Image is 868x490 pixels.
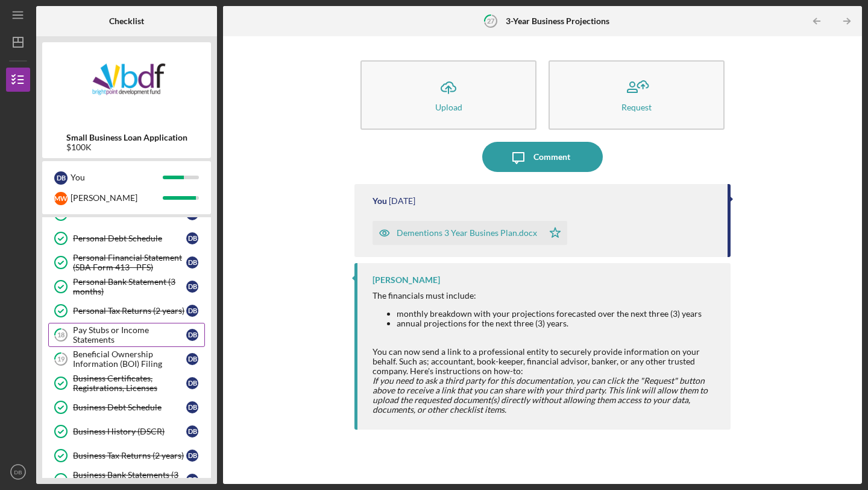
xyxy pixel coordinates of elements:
div: ​ [373,376,719,415]
div: D B [186,425,198,437]
li: monthly breakdown with your projections forecasted over the next three (3) years [397,309,719,319]
b: Small Business Loan Application [66,133,187,142]
div: [PERSON_NAME] [71,188,163,208]
div: Business History (DSCR) [73,427,186,436]
div: D B [186,474,198,486]
div: Upload [435,103,462,112]
div: D B [186,281,198,293]
tspan: 19 [57,355,65,363]
div: Comment [533,142,570,172]
a: Personal Tax Returns (2 years)DB [48,299,205,323]
div: D B [186,450,198,462]
em: If you need to ask a third party for this documentation, you can click the "Request" button above... [373,375,708,415]
li: annual projections for the next three (3) years. [397,319,719,328]
button: Dementions 3 Year Busines Plan.docx [373,221,567,245]
b: Checklist [109,16,144,26]
div: Dementions 3 Year Busines Plan.docx [397,228,537,238]
a: Business Debt ScheduleDB [48,395,205,419]
div: You [71,167,163,188]
a: Business History (DSCR)DB [48,419,205,444]
tspan: 27 [487,17,495,25]
div: D B [186,232,198,244]
div: Business Bank Statements (3 months) [73,470,186,489]
a: Business Certificates, Registrations, LicensesDB [48,371,205,395]
div: D B [186,305,198,317]
button: Upload [360,60,536,130]
div: $100K [66,142,187,152]
a: 19Beneficial Ownership Information (BOI) FilingDB [48,347,205,371]
a: Business Tax Returns (2 years)DB [48,444,205,468]
div: D B [186,401,198,413]
div: Personal Financial Statement (SBA Form 413 - PFS) [73,253,186,272]
div: D B [54,171,68,185]
a: Personal Financial Statement (SBA Form 413 - PFS)DB [48,250,205,275]
div: D B [186,329,198,341]
div: Business Tax Returns (2 years) [73,451,186,460]
a: Personal Bank Statement (3 months)DB [48,275,205,299]
div: Personal Bank Statement (3 months) [73,277,186,296]
button: DB [6,460,30,484]
div: The financials must include: [373,291,719,328]
div: You [373,196,387,206]
div: Business Certificates, Registrations, Licenses [73,374,186,393]
a: Personal Debt ScheduleDB [48,226,205,250]
img: Product logo [42,48,211,121]
div: [PERSON_NAME] [373,275,440,285]
div: D B [186,256,198,269]
div: Personal Tax Returns (2 years) [73,306,186,316]
div: Beneficial Ownership Information (BOI) Filing [73,349,186,369]
tspan: 18 [57,331,64,339]
button: Request [549,60,725,130]
div: Business Debt Schedule [73,402,186,412]
div: Personal Debt Schedule [73,234,186,243]
time: 2025-08-27 13:23 [389,196,415,206]
div: D B [186,353,198,365]
div: You can now send a link to a professional entity to securely provide information on your behalf. ... [373,347,719,376]
a: 18Pay Stubs or Income StatementsDB [48,323,205,347]
div: M W [54,192,68,205]
b: 3-Year Business Projections [506,16,609,26]
text: DB [14,469,22,476]
div: Pay Stubs or Income Statements [73,325,186,345]
button: Comment [482,142,603,172]
div: D B [186,377,198,389]
div: Request [621,103,652,112]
